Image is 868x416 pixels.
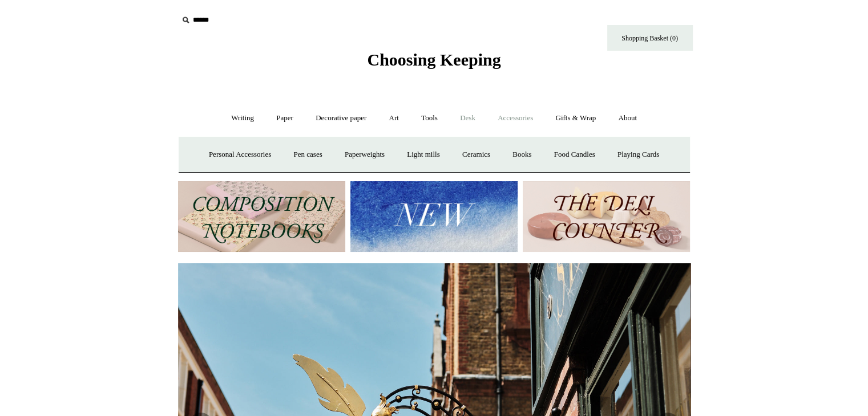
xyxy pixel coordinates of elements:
[544,140,605,170] a: Food Candles
[452,140,500,170] a: Ceramics
[350,181,518,252] img: New.jpg__PID:f73bdf93-380a-4a35-bcfe-7823039498e1
[411,103,448,133] a: Tools
[178,181,345,252] img: 202302 Composition ledgers.jpg__PID:69722ee6-fa44-49dd-a067-31375e5d54ec
[283,140,332,170] a: Pen cases
[221,103,264,133] a: Writing
[379,103,409,133] a: Art
[607,140,669,170] a: Playing Cards
[545,103,606,133] a: Gifts & Wrap
[608,103,647,133] a: About
[502,140,542,170] a: Books
[487,103,543,133] a: Accessories
[397,140,450,170] a: Light mills
[607,25,693,51] a: Shopping Basket (0)
[367,59,500,67] a: Choosing Keeping
[199,140,281,170] a: Personal Accessories
[367,50,500,69] span: Choosing Keeping
[450,103,486,133] a: Desk
[334,140,395,170] a: Paperweights
[266,103,304,133] a: Paper
[523,181,690,252] img: The Deli Counter
[305,103,377,133] a: Decorative paper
